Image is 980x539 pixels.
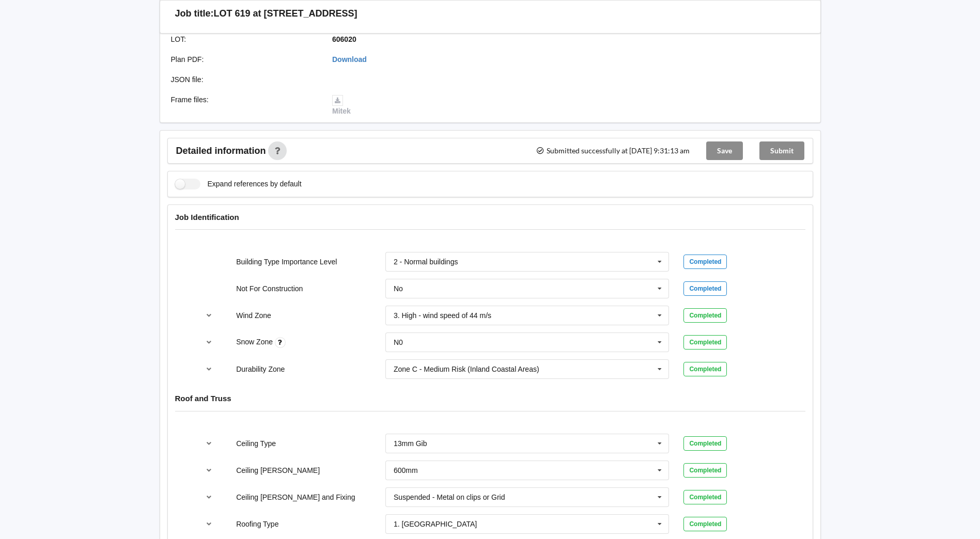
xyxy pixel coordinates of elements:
[683,490,727,504] div: Completed
[683,308,727,323] div: Completed
[683,281,727,296] div: Completed
[236,258,337,266] label: Building Type Importance Level
[199,333,219,352] button: reference-toggle
[394,440,427,447] div: 13mm Gib
[199,434,219,453] button: reference-toggle
[394,312,491,319] div: 3. High - wind speed of 44 m/s
[394,258,458,265] div: 2 - Normal buildings
[164,94,325,116] div: Frame files :
[332,55,367,64] a: Download
[332,35,356,43] b: 606020
[164,34,325,44] div: LOT :
[394,339,403,346] div: N0
[683,463,727,478] div: Completed
[236,466,320,474] label: Ceiling [PERSON_NAME]
[175,179,302,189] label: Expand references by default
[236,365,285,373] label: Durability Zone
[199,461,219,480] button: reference-toggle
[536,147,689,154] span: Submitted successfully at [DATE] 9:31:13 am
[236,439,276,448] label: Ceiling Type
[175,212,805,222] h4: Job Identification
[236,520,278,528] label: Roofing Type
[164,54,325,65] div: Plan PDF :
[332,96,351,115] a: Mitek
[683,255,727,269] div: Completed
[236,284,303,293] label: Not For Construction
[199,360,219,378] button: reference-toggle
[683,436,727,451] div: Completed
[236,311,271,320] label: Wind Zone
[236,493,355,501] label: Ceiling [PERSON_NAME] and Fixing
[164,74,325,85] div: JSON file :
[394,366,539,373] div: Zone C - Medium Risk (Inland Coastal Areas)
[394,520,477,528] div: 1. [GEOGRAPHIC_DATA]
[394,467,418,474] div: 600mm
[199,306,219,325] button: reference-toggle
[683,517,727,531] div: Completed
[683,335,727,350] div: Completed
[236,338,275,346] label: Snow Zone
[199,515,219,533] button: reference-toggle
[175,8,214,20] h3: Job title:
[199,488,219,506] button: reference-toggle
[683,362,727,376] div: Completed
[214,8,357,20] h3: LOT 619 at [STREET_ADDRESS]
[394,285,403,292] div: No
[394,494,505,501] div: Suspended - Metal on clips or Grid
[176,146,266,155] span: Detailed information
[175,393,805,403] h4: Roof and Truss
